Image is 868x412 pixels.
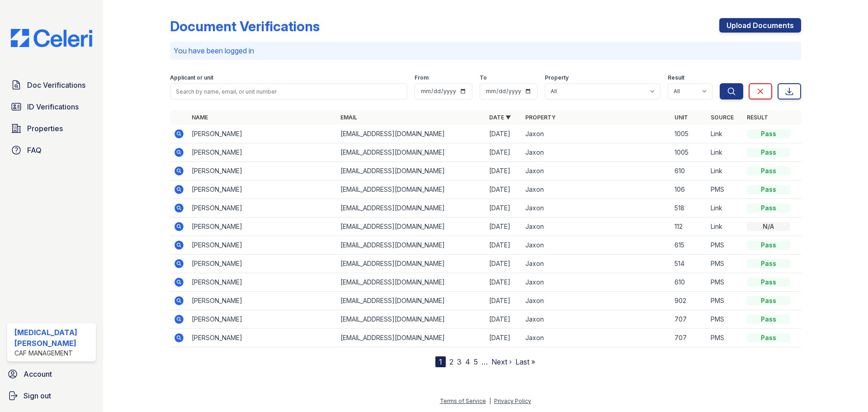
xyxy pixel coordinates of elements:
[337,329,486,347] td: [EMAIL_ADDRESS][DOMAIN_NAME]
[707,273,743,292] td: PMS
[671,236,707,255] td: 615
[491,357,512,366] a: Next ›
[7,119,96,137] a: Properties
[747,259,790,268] div: Pass
[188,199,337,218] td: [PERSON_NAME]
[486,199,522,218] td: [DATE]
[522,310,670,329] td: Jaxon
[170,74,213,81] label: Applicant or unit
[486,236,522,255] td: [DATE]
[707,199,743,218] td: Link
[337,236,486,255] td: [EMAIL_ADDRESS][DOMAIN_NAME]
[707,162,743,180] td: Link
[188,329,337,347] td: [PERSON_NAME]
[337,180,486,199] td: [EMAIL_ADDRESS][DOMAIN_NAME]
[188,125,337,143] td: [PERSON_NAME]
[671,292,707,310] td: 902
[747,148,790,157] div: Pass
[337,125,486,143] td: [EMAIL_ADDRESS][DOMAIN_NAME]
[707,310,743,329] td: PMS
[486,125,522,143] td: [DATE]
[188,255,337,273] td: [PERSON_NAME]
[170,18,320,34] div: Document Verifications
[340,114,357,121] a: Email
[711,114,734,121] a: Source
[486,255,522,273] td: [DATE]
[188,236,337,255] td: [PERSON_NAME]
[747,296,790,305] div: Pass
[747,166,790,175] div: Pass
[671,199,707,218] td: 518
[4,29,99,47] img: CE_Logo_Blue-a8612792a0a2168367f1c8372b55b34899dd931a85d93a1a3d3e32e68fde9ad4.png
[522,162,670,180] td: Jaxon
[671,255,707,273] td: 514
[671,310,707,329] td: 707
[747,241,790,250] div: Pass
[522,125,670,143] td: Jaxon
[522,255,670,273] td: Jaxon
[4,365,99,383] a: Account
[14,327,92,349] div: [MEDICAL_DATA][PERSON_NAME]
[7,76,96,94] a: Doc Verifications
[747,129,790,138] div: Pass
[7,141,96,159] a: FAQ
[440,398,486,404] a: Terms of Service
[337,143,486,162] td: [EMAIL_ADDRESS][DOMAIN_NAME]
[465,357,470,366] a: 4
[486,162,522,180] td: [DATE]
[27,145,42,156] span: FAQ
[489,114,511,121] a: Date ▼
[170,83,407,99] input: Search by name, email, or unit number
[188,273,337,292] td: [PERSON_NAME]
[671,180,707,199] td: 106
[27,101,79,112] span: ID Verifications
[337,310,486,329] td: [EMAIL_ADDRESS][DOMAIN_NAME]
[489,398,491,404] div: |
[14,349,92,358] div: CAF Management
[675,114,688,121] a: Unit
[337,162,486,180] td: [EMAIL_ADDRESS][DOMAIN_NAME]
[515,357,535,366] a: Last »
[188,292,337,310] td: [PERSON_NAME]
[457,357,462,366] a: 3
[671,273,707,292] td: 610
[522,218,670,236] td: Jaxon
[337,273,486,292] td: [EMAIL_ADDRESS][DOMAIN_NAME]
[747,315,790,324] div: Pass
[707,236,743,255] td: PMS
[671,162,707,180] td: 610
[27,80,85,90] span: Doc Verifications
[337,218,486,236] td: [EMAIL_ADDRESS][DOMAIN_NAME]
[494,398,531,404] a: Privacy Policy
[486,180,522,199] td: [DATE]
[707,255,743,273] td: PMS
[747,204,790,213] div: Pass
[522,143,670,162] td: Jaxon
[747,278,790,287] div: Pass
[474,357,478,366] a: 5
[719,18,801,33] a: Upload Documents
[24,369,52,379] span: Account
[747,222,790,231] div: N/A
[671,329,707,347] td: 707
[747,333,790,342] div: Pass
[671,125,707,143] td: 1005
[449,357,453,366] a: 2
[24,390,51,401] span: Sign out
[481,356,488,367] span: …
[188,162,337,180] td: [PERSON_NAME]
[337,199,486,218] td: [EMAIL_ADDRESS][DOMAIN_NAME]
[435,356,446,367] div: 1
[747,114,768,121] a: Result
[480,74,487,81] label: To
[174,45,797,56] p: You have been logged in
[415,74,429,81] label: From
[188,143,337,162] td: [PERSON_NAME]
[707,143,743,162] td: Link
[4,387,99,405] a: Sign out
[192,114,208,121] a: Name
[747,185,790,194] div: Pass
[707,218,743,236] td: Link
[486,310,522,329] td: [DATE]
